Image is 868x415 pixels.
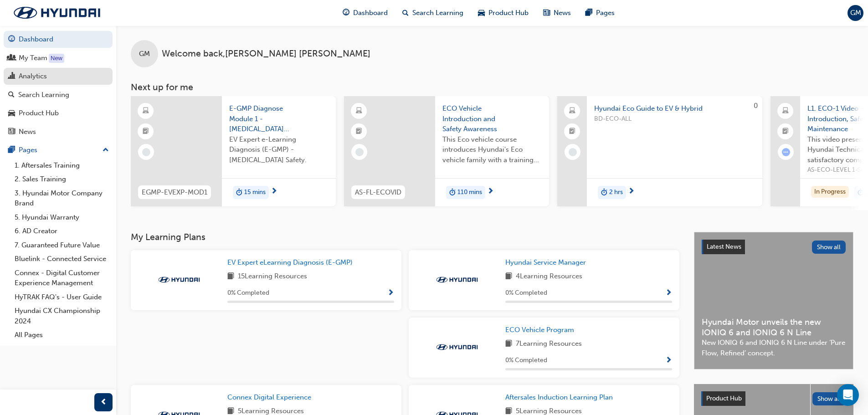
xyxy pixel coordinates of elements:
[569,126,575,138] span: booktick-icon
[11,266,113,290] a: Connex - Digital Customer Experience Management
[586,7,592,19] span: pages-icon
[229,103,329,134] span: E-GMP Diagnose Module 1 - [MEDICAL_DATA] Safety
[229,134,329,165] span: EV Expert e-Learning Diagnosis (E-GMP) - [MEDICAL_DATA] Safety.
[457,187,482,198] span: 110 mins
[702,317,846,338] span: Hyundai Motor unveils the new IONIQ 6 and IONIQ 6 N Line
[142,148,150,156] span: learningRecordVerb_NONE-icon
[847,5,863,21] button: GM
[594,103,755,114] span: Hyundai Eco Guide to EV & Hybrid
[665,289,672,297] span: Show Progress
[227,392,315,403] a: Connex Digital Experience
[154,275,204,284] img: Trak
[227,258,353,266] span: EV Expert eLearning Diagnosis (E-GMP)
[8,109,15,118] span: car-icon
[701,391,846,406] a: Product HubShow all
[11,224,113,238] a: 6. AD Creator
[11,304,113,328] a: Hyundai CX Championship 2024
[11,238,113,252] a: 7. Guaranteed Future Value
[356,126,362,138] span: booktick-icon
[505,257,590,268] a: Hyundai Service Manager
[143,126,149,138] span: booktick-icon
[702,338,846,358] span: New IONIQ 6 and IONIQ 6 N Line under ‘Pure Flow, Refined’ concept.
[812,392,847,405] button: Show all
[11,252,113,266] a: Bluelink - Connected Service
[594,114,755,124] span: BD-ECO-ALL
[837,384,859,406] div: Open Intercom Messenger
[19,145,37,155] div: Pages
[4,105,113,122] a: Product Hub
[8,54,15,62] span: people-icon
[236,187,242,199] span: duration-icon
[142,187,207,198] span: EGMP-EVEXP-MOD1
[702,240,846,254] a: Latest NewsShow all
[271,188,277,196] span: next-icon
[139,49,150,59] span: GM
[19,53,47,63] div: My Team
[442,134,542,165] span: This Eco vehicle course introduces Hyundai's Eco vehicle family with a training video presentatio...
[609,187,623,198] span: 2 hrs
[505,338,512,350] span: book-icon
[19,108,59,118] div: Product Hub
[505,288,547,298] span: 0 % Completed
[694,232,853,369] a: Latest NewsShow allHyundai Motor unveils the new IONIQ 6 and IONIQ 6 N LineNew IONIQ 6 and IONIQ ...
[227,271,234,282] span: book-icon
[238,271,307,282] span: 15 Learning Resources
[335,4,395,22] a: guage-iconDashboard
[4,142,113,159] button: Pages
[596,8,615,18] span: Pages
[449,187,456,199] span: duration-icon
[355,187,401,198] span: AS-FL-ECOVID
[471,4,536,22] a: car-iconProduct Hub
[432,343,482,352] img: Trak
[505,393,613,401] span: Aftersales Induction Learning Plan
[19,71,47,82] div: Analytics
[49,54,64,63] div: Tooltip anchor
[516,338,582,350] span: 7 Learning Resources
[4,87,113,103] a: Search Learning
[162,49,370,59] span: Welcome back , [PERSON_NAME] [PERSON_NAME]
[355,148,364,156] span: learningRecordVerb_NONE-icon
[227,393,311,401] span: Connex Digital Experience
[8,91,15,99] span: search-icon
[244,187,266,198] span: 15 mins
[707,243,741,251] span: Latest News
[505,326,574,334] span: ECO Vehicle Program
[505,271,512,282] span: book-icon
[8,36,15,44] span: guage-icon
[343,7,349,19] span: guage-icon
[353,8,388,18] span: Dashboard
[782,105,789,117] span: laptop-icon
[4,123,113,140] a: News
[505,325,578,335] a: ECO Vehicle Program
[569,105,575,117] span: laptop-icon
[100,397,107,408] span: prev-icon
[5,3,109,22] img: Trak
[116,82,868,92] h3: Next up for me
[131,232,679,242] h3: My Learning Plans
[812,241,846,254] button: Show all
[850,8,861,18] span: GM
[19,127,36,137] div: News
[4,50,113,67] a: My Team
[505,355,547,366] span: 0 % Completed
[4,31,113,48] a: Dashboard
[395,4,471,22] a: search-iconSearch Learning
[858,187,864,199] span: duration-icon
[782,148,790,156] span: learningRecordVerb_ATTEMPT-icon
[569,148,577,156] span: learningRecordVerb_NONE-icon
[8,146,15,154] span: pages-icon
[578,4,622,22] a: pages-iconPages
[387,287,394,299] button: Show Progress
[11,210,113,225] a: 5. Hyundai Warranty
[11,172,113,186] a: 2. Sales Training
[11,159,113,173] a: 1. Aftersales Training
[665,357,672,365] span: Show Progress
[11,328,113,342] a: All Pages
[344,96,549,206] a: AS-FL-ECOVIDECO Vehicle Introduction and Safety AwarenessThis Eco vehicle course introduces Hyund...
[488,8,529,18] span: Product Hub
[505,392,616,403] a: Aftersales Induction Learning Plan
[4,68,113,85] a: Analytics
[227,288,269,298] span: 0 % Completed
[4,29,113,142] button: DashboardMy TeamAnalyticsSearch LearningProduct HubNews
